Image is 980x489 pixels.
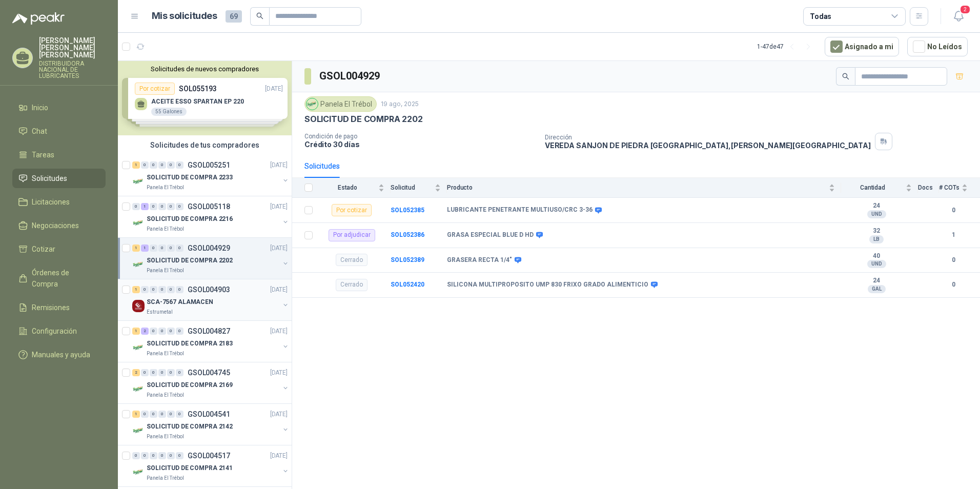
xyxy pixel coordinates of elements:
p: SCA-7567 ALAMACEN [147,297,213,307]
span: 69 [226,10,242,23]
p: SOLICITUD DE COMPRA 2183 [147,339,233,349]
img: Company Logo [132,258,145,271]
b: GRASERA RECTA 1/4" [447,256,512,264]
div: 0 [141,286,149,293]
img: Company Logo [132,424,145,437]
b: 0 [939,255,968,265]
b: 0 [939,206,968,215]
button: 2 [949,7,968,26]
p: Estrumetal [147,308,173,316]
a: 0 1 0 0 0 0 GSOL005118[DATE] Company LogoSOLICITUD DE COMPRA 2216Panela El Trébol [132,200,290,233]
div: GAL [868,285,886,293]
a: SOL052385 [391,207,424,214]
p: SOLICITUD DE COMPRA 2202 [304,114,423,125]
p: Panela El Trébol [147,391,184,399]
th: Estado [319,178,391,198]
h1: Mis solicitudes [152,9,217,24]
div: 0 [176,411,183,418]
div: UND [867,210,886,218]
div: Solicitudes de tus compradores [118,135,292,155]
div: 1 [132,161,140,169]
a: 1 2 0 0 0 0 GSOL004827[DATE] Company LogoSOLICITUD DE COMPRA 2183Panela El Trébol [132,325,290,358]
a: Inicio [12,98,106,117]
b: 24 [841,277,912,285]
p: GSOL005251 [188,161,230,169]
b: LUBRICANTE PENETRANTE MULTIUSO/CRC 3-36 [447,206,593,214]
span: Configuración [32,325,77,337]
a: Remisiones [12,298,106,317]
a: Manuales y ayuda [12,345,106,364]
div: 0 [167,452,175,459]
div: 1 [132,286,140,293]
span: Cotizar [32,243,55,255]
div: 0 [141,161,149,169]
img: Company Logo [132,217,145,229]
a: SOL052389 [391,256,424,263]
div: Todas [810,11,831,22]
div: 0 [176,286,183,293]
div: 0 [158,328,166,335]
div: 0 [167,161,175,169]
div: 0 [176,328,183,335]
div: 1 [132,244,140,252]
span: Producto [447,184,827,191]
a: Licitaciones [12,192,106,212]
div: Panela El Trébol [304,96,377,112]
span: Tareas [32,149,54,160]
div: 0 [150,161,157,169]
div: 0 [176,161,183,169]
p: Dirección [545,134,871,141]
button: Solicitudes de nuevos compradores [122,65,288,73]
img: Company Logo [132,466,145,478]
a: 0 0 0 0 0 0 GSOL004517[DATE] Company LogoSOLICITUD DE COMPRA 2141Panela El Trébol [132,450,290,482]
p: Condición de pago [304,133,537,140]
p: SOLICITUD DE COMPRA 2142 [147,422,233,432]
span: 2 [959,5,971,14]
div: 0 [176,203,183,210]
p: [PERSON_NAME] [PERSON_NAME] [PERSON_NAME] [39,37,106,58]
p: [DATE] [270,202,288,212]
span: Licitaciones [32,196,70,208]
p: GSOL004517 [188,452,230,459]
p: SOLICITUD DE COMPRA 2216 [147,214,233,224]
p: GSOL004903 [188,286,230,293]
span: Chat [32,126,47,137]
img: Company Logo [132,175,145,188]
a: Cotizar [12,239,106,259]
p: [DATE] [270,160,288,170]
p: [DATE] [270,285,288,295]
div: 1 [141,244,149,252]
p: GSOL004745 [188,369,230,376]
div: 0 [158,203,166,210]
span: Solicitud [391,184,433,191]
h3: GSOL004929 [319,68,381,84]
div: Por cotizar [332,204,372,216]
div: 0 [158,286,166,293]
div: 0 [141,369,149,376]
p: Panela El Trébol [147,184,184,192]
b: 32 [841,227,912,235]
b: SOL052386 [391,231,424,238]
div: 0 [176,369,183,376]
p: [DATE] [270,451,288,461]
div: 1 - 47 de 47 [757,38,816,55]
div: 1 [132,411,140,418]
div: UND [867,260,886,268]
div: 0 [176,244,183,252]
div: Por adjudicar [329,229,375,241]
div: 0 [158,161,166,169]
p: SOLICITUD DE COMPRA 2169 [147,380,233,390]
p: Panela El Trébol [147,350,184,358]
span: search [842,73,849,80]
button: No Leídos [907,37,968,56]
div: LB [869,235,884,243]
p: VEREDA SANJON DE PIEDRA [GEOGRAPHIC_DATA] , [PERSON_NAME][GEOGRAPHIC_DATA] [545,141,871,150]
a: 1 0 0 0 0 0 GSOL005251[DATE] Company LogoSOLICITUD DE COMPRA 2233Panela El Trébol [132,159,290,192]
div: 2 [141,328,149,335]
div: 0 [167,244,175,252]
a: 2 0 0 0 0 0 GSOL004745[DATE] Company LogoSOLICITUD DE COMPRA 2169Panela El Trébol [132,366,290,399]
span: Solicitudes [32,173,67,184]
div: 0 [158,244,166,252]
